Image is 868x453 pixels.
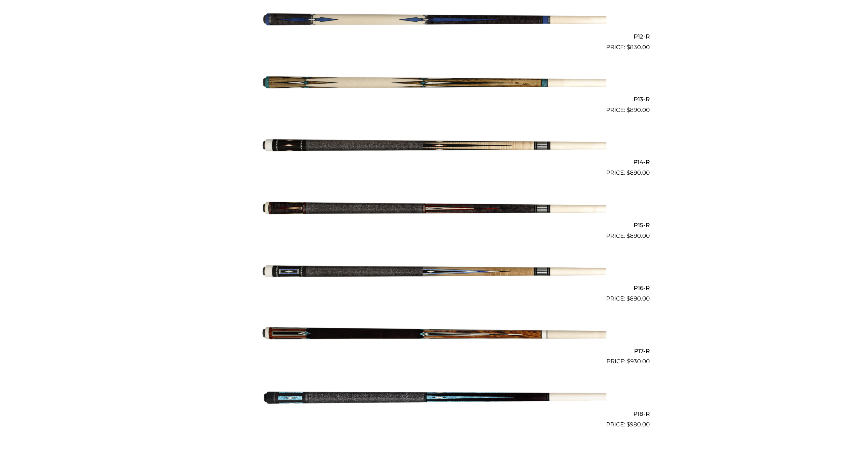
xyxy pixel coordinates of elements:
[219,306,650,366] a: P17-R $930.00
[627,44,650,50] bdi: 830.00
[262,306,606,363] img: P17-R
[219,219,650,231] h2: P15-R
[219,243,650,303] a: P16-R $890.00
[627,358,650,365] bdi: 930.00
[219,156,650,169] h2: P14-R
[262,55,606,112] img: P13-R
[627,232,630,239] span: $
[627,106,650,113] bdi: 890.00
[627,44,630,50] span: $
[627,106,630,113] span: $
[627,295,650,302] bdi: 890.00
[219,30,650,43] h2: P12-R
[627,169,630,176] span: $
[219,93,650,106] h2: P13-R
[262,243,606,301] img: P16-R
[219,117,650,177] a: P14-R $890.00
[627,358,630,365] span: $
[627,295,630,302] span: $
[627,169,650,176] bdi: 890.00
[219,55,650,115] a: P13-R $890.00
[262,369,606,426] img: P18-R
[219,369,650,429] a: P18-R $980.00
[627,232,650,239] bdi: 890.00
[262,117,606,175] img: P14-R
[219,407,650,420] h2: P18-R
[627,421,650,428] bdi: 980.00
[627,421,630,428] span: $
[219,282,650,294] h2: P16-R
[219,345,650,357] h2: P17-R
[262,180,606,237] img: P15-R
[219,180,650,240] a: P15-R $890.00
